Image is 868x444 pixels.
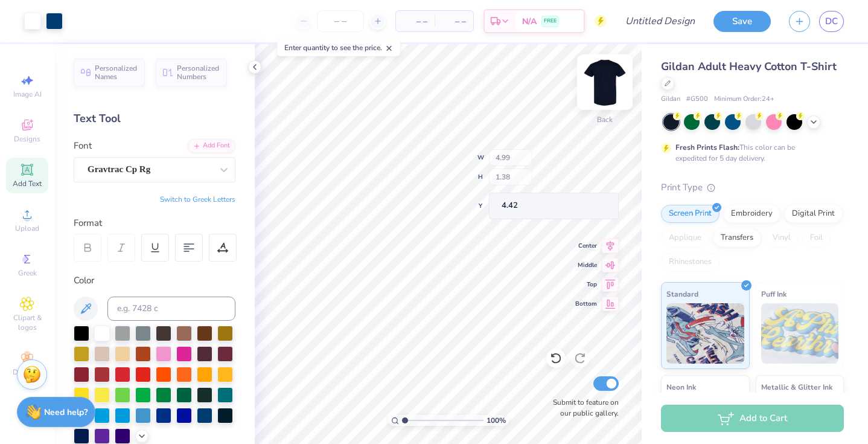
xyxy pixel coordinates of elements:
span: FREE [544,17,557,25]
img: Back [581,58,629,106]
label: Font [74,139,92,153]
div: Text Tool [74,111,235,127]
span: Center [575,242,597,250]
div: Foil [802,229,831,247]
span: 100 % [487,415,506,426]
div: Format [74,216,237,230]
span: DC [825,14,838,28]
div: Back [597,114,613,125]
div: Enter quantity to see the price. [278,39,400,56]
input: – – [317,10,364,32]
span: Neon Ink [666,381,696,393]
img: Puff Ink [761,303,839,364]
span: Gildan [661,94,680,105]
span: Bottom [575,300,597,308]
span: Clipart & logos [6,313,48,332]
div: Add Font [188,139,235,153]
div: Print Type [661,181,844,195]
input: Untitled Design [616,9,704,33]
div: Color [74,274,235,288]
div: This color can be expedited for 5 day delivery. [675,142,824,164]
span: – – [403,15,427,28]
a: DC [819,11,844,32]
div: Digital Print [784,205,843,223]
span: Top [575,280,597,289]
span: Personalized Numbers [177,64,220,81]
strong: Need help? [44,407,88,418]
span: Puff Ink [761,288,787,300]
span: Standard [666,288,698,300]
label: Submit to feature on our public gallery. [546,397,619,419]
img: Standard [666,303,744,364]
span: Middle [575,261,597,269]
span: Greek [18,268,37,278]
div: Vinyl [765,229,799,247]
span: Upload [15,224,39,233]
span: Add Text [13,179,42,188]
button: Save [713,11,771,32]
input: e.g. 7428 c [107,297,235,321]
div: Embroidery [723,205,780,223]
div: Transfers [713,229,761,247]
div: Screen Print [661,205,720,223]
span: Minimum Order: 24 + [714,94,774,105]
div: Rhinestones [661,253,720,271]
span: – – [442,15,466,28]
div: Applique [661,229,709,247]
span: # G500 [686,94,708,105]
button: Switch to Greek Letters [160,195,235,204]
span: Decorate [13,367,42,377]
span: Designs [14,134,40,144]
span: N/A [522,15,537,28]
span: Gildan Adult Heavy Cotton T-Shirt [661,59,837,74]
span: Image AI [13,89,42,99]
span: Metallic & Glitter Ink [761,381,832,393]
strong: Fresh Prints Flash: [675,143,739,152]
span: Personalized Names [95,64,138,81]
